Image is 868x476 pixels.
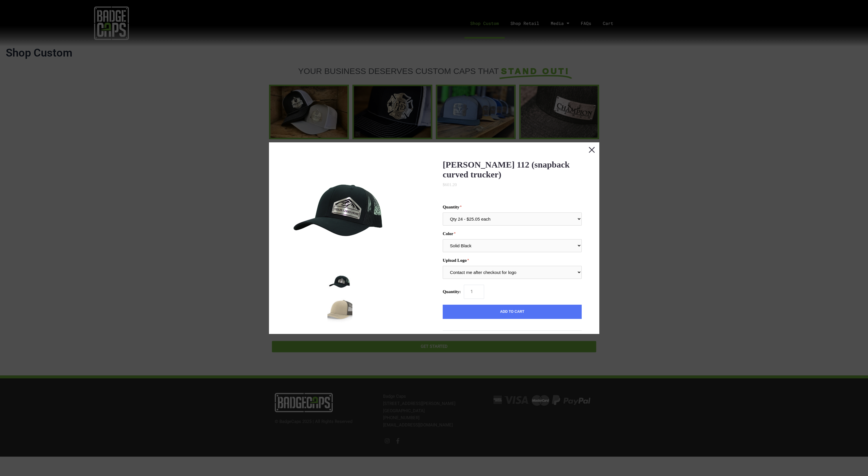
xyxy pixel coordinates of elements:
img: BadgeCaps - Richardson 112 [327,270,352,295]
a: [PERSON_NAME] 112 (snapback curved trucker) [443,160,569,179]
button: mark as featured image [286,270,393,295]
span: $601.20 [443,182,457,187]
button: mark as featured image [286,298,393,323]
button: Close this dialog window [585,142,599,157]
button: Add to Cart [443,305,582,319]
label: Color [443,231,582,236]
img: BadgeCaps - Richardson 112 [286,160,393,267]
label: Upload Logo [443,258,582,263]
span: Quantity: [443,289,461,294]
label: Quantity [443,205,582,210]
